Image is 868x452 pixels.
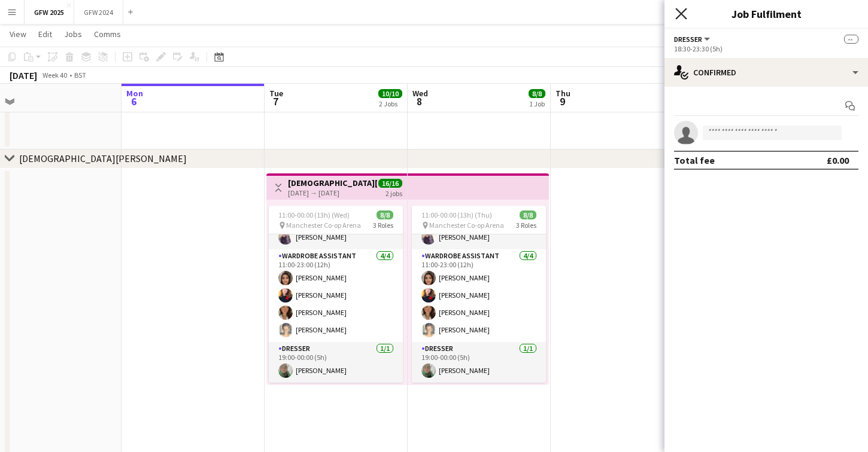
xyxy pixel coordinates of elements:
span: -- [844,35,858,44]
app-job-card: 11:00-00:00 (13h) (Thu)8/8 Manchester Co-op Arena3 Roles[PERSON_NAME][PERSON_NAME][PERSON_NAME]Wa... [412,206,546,383]
app-card-role: Dresser1/119:00-00:00 (5h)[PERSON_NAME] [412,342,546,383]
button: Dresser [674,35,712,44]
button: GFW 2024 [74,1,123,24]
span: 8/8 [377,210,393,219]
span: Wed [412,88,428,99]
div: BST [74,71,86,80]
span: View [10,29,26,39]
span: Mon [126,88,143,99]
div: [DEMOGRAPHIC_DATA][PERSON_NAME] [19,152,187,164]
a: View [5,26,31,42]
span: Manchester Co-op Arena [286,221,361,230]
span: 7 [268,94,283,108]
a: Comms [89,26,126,42]
span: 3 Roles [516,221,536,230]
div: [DATE] [10,69,37,81]
button: GFW 2025 [25,1,74,24]
span: Comms [94,29,121,39]
div: 18:30-23:30 (5h) [674,44,858,53]
span: 9 [554,94,570,108]
h3: Job Fulfilment [664,6,868,22]
div: Total fee [674,154,715,166]
span: Edit [38,29,52,39]
span: 8/8 [529,89,545,98]
span: Thu [556,88,570,99]
app-card-role: Wardrobe Assistant4/411:00-23:00 (12h)[PERSON_NAME][PERSON_NAME][PERSON_NAME][PERSON_NAME] [412,249,546,342]
span: 8 [411,94,428,108]
app-job-card: 11:00-00:00 (13h) (Wed)8/8 Manchester Co-op Arena3 Roles[PERSON_NAME][PERSON_NAME][PERSON_NAME]Wa... [269,206,403,383]
span: 11:00-00:00 (13h) (Wed) [278,210,350,219]
app-card-role: Dresser1/119:00-00:00 (5h)[PERSON_NAME] [269,342,403,383]
div: [DATE] → [DATE] [288,188,377,197]
a: Edit [34,26,57,42]
span: 11:00-00:00 (13h) (Thu) [421,210,492,219]
span: Jobs [64,29,82,39]
span: Dresser [674,35,702,44]
span: 16/16 [378,179,402,188]
div: 2 jobs [386,188,402,198]
app-card-role: Wardrobe Assistant4/411:00-23:00 (12h)[PERSON_NAME][PERSON_NAME][PERSON_NAME][PERSON_NAME] [269,249,403,342]
span: Manchester Co-op Arena [429,221,504,230]
span: Tue [269,88,283,99]
span: Week 40 [40,71,69,80]
div: £0.00 [827,154,849,166]
div: 2 Jobs [379,99,402,108]
h3: [DEMOGRAPHIC_DATA][PERSON_NAME] Manchester [288,178,377,188]
span: 6 [125,94,143,108]
a: Jobs [59,26,87,42]
div: 1 Job [529,99,545,108]
span: 10/10 [378,89,402,98]
div: Confirmed [664,58,868,87]
span: 3 Roles [373,221,393,230]
span: 8/8 [520,210,536,219]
